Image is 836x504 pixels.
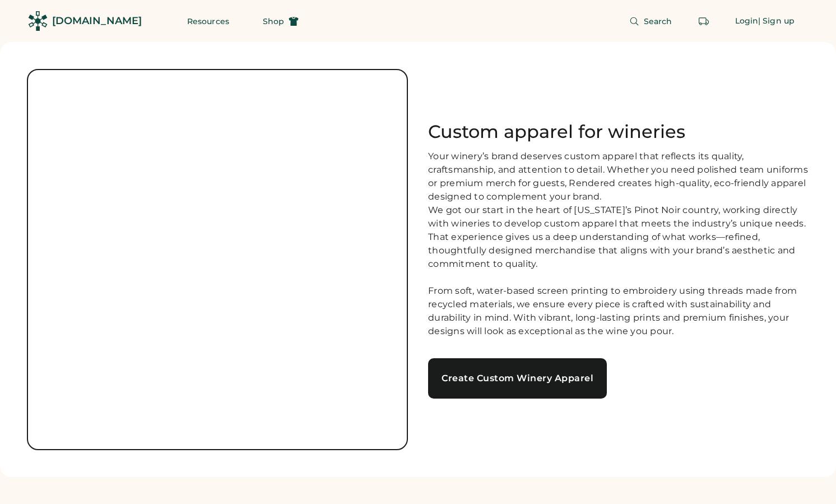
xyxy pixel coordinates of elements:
div: [DOMAIN_NAME] [52,14,142,28]
a: Create Custom Winery Apparel [428,358,607,399]
div: Your winery’s brand deserves custom apparel that reflects its quality, craftsmanship, and attenti... [428,150,809,338]
div: Create Custom Winery Apparel [442,374,593,383]
img: Embroidered hats for wineries [28,70,407,449]
div: | Sign up [758,16,795,27]
div: Login [735,16,759,27]
img: Rendered Logo - Screens [28,11,48,31]
span: Shop [263,17,284,25]
span: Search [644,17,672,25]
button: Resources [174,10,243,33]
h1: Custom apparel for wineries [428,121,809,143]
button: Retrieve an order [693,10,715,33]
button: Shop [249,10,312,33]
button: Search [616,10,686,33]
